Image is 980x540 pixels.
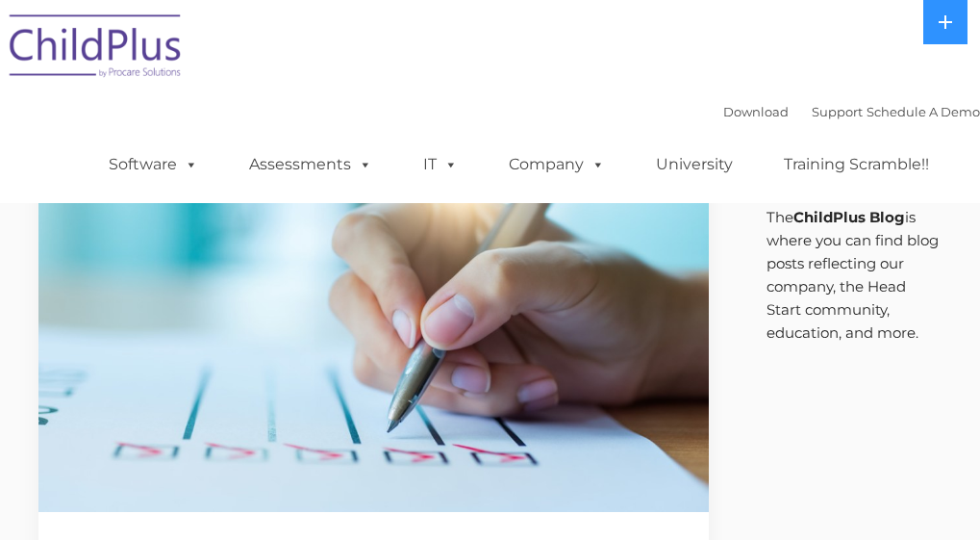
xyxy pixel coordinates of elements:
a: IT [404,145,477,184]
p: The is where you can find blog posts reflecting our company, the Head Start community, education,... [766,206,942,345]
a: Schedule A Demo [867,104,980,119]
a: University [637,145,752,184]
a: Assessments [230,145,391,184]
img: Efficiency Boost: ChildPlus Online's Enhanced Family Pre-Application Process - Streamlining Appli... [38,135,710,512]
a: Support [812,104,863,119]
a: Training Scramble!! [765,145,948,184]
a: Company [490,145,624,184]
font: | [723,104,980,119]
a: Download [723,104,789,119]
strong: ChildPlus Blog [793,208,905,226]
a: Software [89,145,217,184]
